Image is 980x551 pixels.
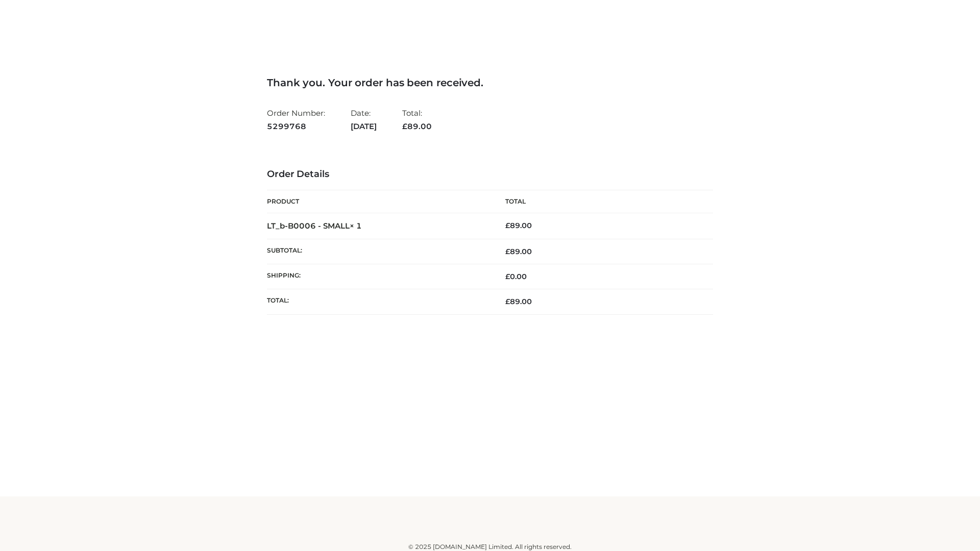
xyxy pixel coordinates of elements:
[267,104,325,135] li: Order Number:
[267,190,490,213] th: Product
[505,297,510,306] span: £
[505,272,527,281] bdi: 0.00
[267,239,490,264] th: Subtotal:
[267,289,490,314] th: Total:
[505,272,510,281] span: £
[267,120,325,133] strong: 5299768
[505,221,532,230] bdi: 89.00
[505,247,532,256] span: 89.00
[402,121,432,131] span: 89.00
[505,297,532,306] span: 89.00
[267,264,490,289] th: Shipping:
[267,169,713,180] h3: Order Details
[351,104,377,135] li: Date:
[402,104,432,135] li: Total:
[402,121,407,131] span: £
[505,247,510,256] span: £
[267,221,362,231] strong: LT_b-B0006 - SMALL
[490,190,713,213] th: Total
[350,221,362,231] strong: × 1
[505,221,510,230] span: £
[267,77,713,89] h3: Thank you. Your order has been received.
[351,120,377,133] strong: [DATE]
